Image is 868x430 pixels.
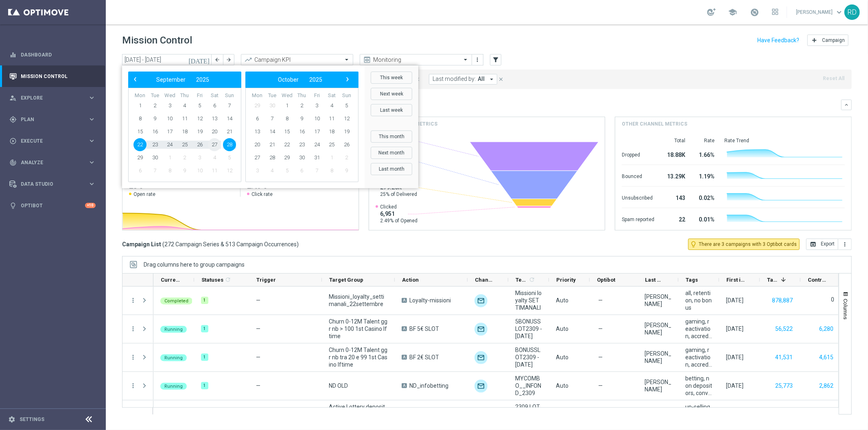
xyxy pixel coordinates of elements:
[266,138,279,151] span: 21
[690,241,697,248] i: lightbulb_outline
[402,298,407,303] span: A
[597,277,615,283] span: Optibot
[310,99,324,112] span: 3
[280,138,293,151] span: 22
[380,210,418,217] span: 6,951
[149,112,162,125] span: 9
[295,92,310,99] th: weekday
[163,151,176,164] span: 1
[241,54,353,65] ng-select: Campaign KPI
[685,289,712,311] span: all, retention, no bonus
[149,151,162,164] span: 30
[250,92,265,99] th: weekday
[807,35,848,46] button: add Campaign
[130,74,141,85] button: ‹
[9,180,88,188] div: Data Studio
[304,74,328,85] button: 2025
[122,54,212,65] input: Select date range
[325,151,338,164] span: 1
[133,138,146,151] span: 22
[806,239,838,250] button: open_in_browser Export
[371,104,412,116] button: Last week
[818,324,834,334] button: 6,280
[474,56,481,63] i: more_vert
[842,241,848,248] i: more_vert
[256,297,260,304] span: —
[9,181,96,187] button: Data Studio keyboard_arrow_right
[153,287,841,315] div: Press SPACE to select this row.
[9,44,96,65] div: Dashboard
[9,52,96,58] div: equalizer Dashboard
[9,65,96,87] div: Mission Control
[688,239,800,250] button: lightbulb_outline There are 3 campaigns with 3 Optibot cards
[310,151,324,164] span: 31
[340,99,353,112] span: 5
[295,164,308,177] span: 6
[9,95,96,101] button: person_search Explore keyboard_arrow_right
[664,191,685,204] div: 143
[371,163,412,175] button: Last month
[21,44,96,65] a: Dashboard
[21,160,88,165] span: Analyze
[728,8,737,17] span: school
[133,112,146,125] span: 8
[474,323,488,336] img: Optimail
[122,287,153,315] div: Press SPACE to select this row.
[9,116,96,123] div: gps_fixed Plan keyboard_arrow_right
[129,325,137,332] i: more_vert
[340,164,353,177] span: 9
[188,56,210,63] i: [DATE]
[148,92,163,99] th: weekday
[295,151,308,164] span: 30
[133,125,146,138] span: 15
[21,195,85,216] a: Optibot
[178,125,191,138] span: 18
[310,138,324,151] span: 24
[226,57,232,63] i: arrow_forward
[664,169,685,182] div: 13.29K
[806,241,852,247] multiple-options-button: Export to CSV
[129,297,137,304] i: more_vert
[149,164,162,177] span: 7
[223,112,236,125] span: 14
[811,37,818,43] i: add
[371,88,412,100] button: Next week
[325,164,338,177] span: 8
[201,277,223,283] span: Statuses
[9,94,88,102] div: Explore
[492,56,499,63] i: filter_alt
[223,164,236,177] span: 12
[222,92,237,99] th: weekday
[340,112,353,125] span: 12
[310,164,324,177] span: 7
[251,191,273,198] span: Click rate
[129,354,137,361] i: more_vert
[133,99,146,112] span: 1
[497,75,505,84] button: close
[771,295,794,306] button: 878,887
[9,137,17,145] i: play_circle_outline
[556,297,568,304] span: Auto
[251,138,264,151] span: 20
[196,76,209,83] span: 2025
[163,112,176,125] span: 10
[20,417,44,422] a: Settings
[429,74,497,85] button: Last modified by: All arrow_drop_down
[556,277,576,283] span: Priority
[280,151,293,164] span: 29
[818,381,834,391] button: 2,862
[622,148,654,161] div: Dropped
[380,217,418,224] span: 2.49% of Opened
[340,138,353,151] span: 26
[208,151,221,164] span: 4
[340,125,353,138] span: 19
[191,74,214,85] button: 2025
[9,73,96,80] button: Mission Control
[223,138,236,151] span: 28
[474,294,488,307] div: Optimail
[622,191,654,204] div: Unsubscribed
[598,297,603,304] span: —
[822,37,845,43] span: Campaign
[9,138,96,144] button: play_circle_outline Execute keyboard_arrow_right
[622,169,654,182] div: Bounced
